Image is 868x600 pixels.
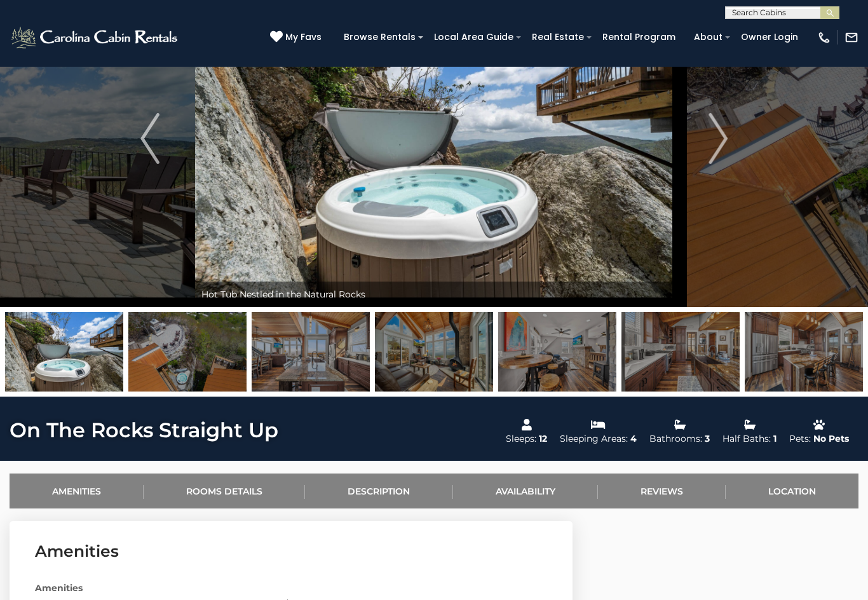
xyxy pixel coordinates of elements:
h3: Amenities [35,540,547,562]
a: Real Estate [526,27,590,47]
img: 167946769 [745,312,863,392]
div: Amenities [25,582,557,594]
a: Local Area Guide [428,27,520,47]
img: phone-regular-white.png [817,31,831,44]
img: 167946768 [621,312,740,392]
a: About [688,27,729,47]
img: mail-regular-white.png [844,31,858,44]
span: My Favs [285,31,322,44]
a: Availability [453,474,598,508]
a: Location [726,474,858,508]
img: 168624546 [5,312,123,392]
img: arrow [709,113,728,164]
a: Description [305,474,452,508]
a: My Favs [270,31,325,44]
a: Amenities [10,474,144,508]
img: 167946766 [252,312,370,392]
img: arrow [140,113,159,164]
a: Rooms Details [144,474,305,508]
div: Hot Tub Nestled in the Natural Rocks [195,282,672,307]
img: White-1-2.png [10,25,181,50]
img: 167946752 [498,312,616,392]
img: 168624536 [375,312,493,392]
a: Rental Program [596,27,682,47]
a: Owner Login [735,27,804,47]
a: Browse Rentals [337,27,422,47]
a: Reviews [598,474,726,508]
img: 168624534 [128,312,247,392]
